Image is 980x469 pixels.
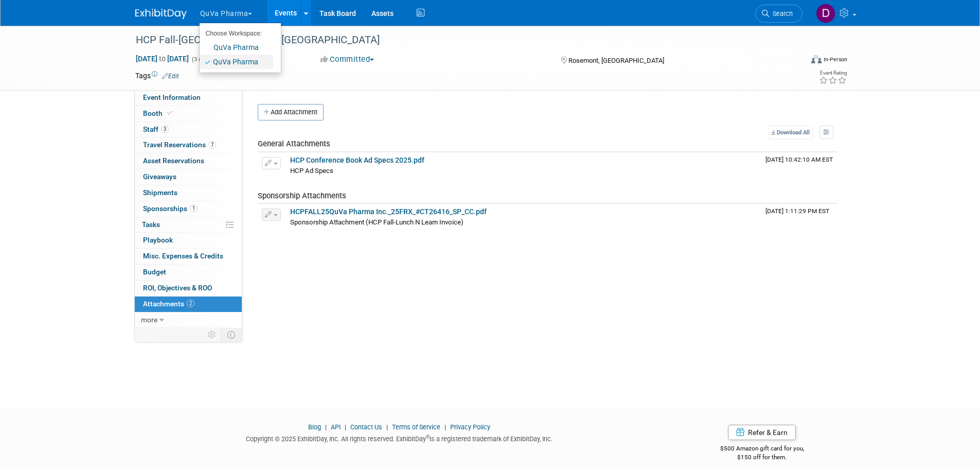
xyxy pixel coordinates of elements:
a: Event Information [135,90,242,106]
div: In-Person [823,56,847,63]
a: Terms of Service [392,423,440,431]
div: Copyright © 2025 ExhibitDay, Inc. All rights reserved. ExhibitDay is a registered trademark of Ex... [135,432,664,444]
a: more [135,312,242,328]
span: (3 days) [191,56,212,63]
a: Blog [308,423,321,431]
span: Budget [143,268,166,276]
a: ROI, Objectives & ROO [135,281,242,296]
span: HCP Ad Specs [290,167,333,175]
span: 1 [190,204,198,212]
span: Travel Reservations [143,141,216,149]
span: 7 [208,141,216,149]
i: Booth reservation complete [167,110,172,116]
span: Staff [143,125,169,133]
a: QuVa Pharma [200,40,273,55]
a: Search [755,5,803,23]
td: Tags [135,71,179,81]
span: Rosemont, [GEOGRAPHIC_DATA] [568,57,664,64]
span: Misc. Expenses & Credits [143,252,223,260]
td: Upload Timestamp [761,204,838,230]
a: Shipments [135,185,242,201]
a: Tasks [135,217,242,233]
div: $150 off for them. [679,453,845,462]
a: Budget [135,265,242,280]
span: Event Information [143,93,201,101]
span: General Attachments [258,139,330,148]
div: Event Rating [819,71,847,76]
a: Misc. Expenses & Credits [135,249,242,264]
a: Edit [162,73,179,80]
td: Upload Timestamp [761,152,838,178]
span: | [323,423,329,431]
button: Add Attachment [258,104,324,120]
span: Asset Reservations [143,157,204,165]
div: $500 Amazon gift card for you, [679,438,845,461]
span: Giveaways [143,172,176,181]
img: Danielle Mitchell [816,4,835,23]
a: Attachments2 [135,297,242,312]
span: Upload Timestamp [765,156,833,163]
span: Sponsorship Attachments [258,191,346,200]
td: Toggle Event Tabs [221,328,242,341]
a: HCP Conference Book Ad Specs 2025.pdf [290,156,424,164]
span: Booth [143,109,174,117]
img: Format-Inperson.png [811,55,822,63]
span: Upload Timestamp [765,207,829,215]
span: 2 [187,300,194,307]
span: | [342,423,349,431]
span: Sponsorships [143,204,198,213]
a: HCPFALL25QuVa Pharma Inc._25FRX_#CT26416_SP_CC.pdf [290,207,487,216]
a: Privacy Policy [450,423,490,431]
span: [DATE] [DATE] [135,54,189,63]
span: ROI, Objectives & ROO [143,284,212,292]
a: QuVa Pharma [200,55,273,69]
td: Personalize Event Tab Strip [203,328,221,341]
span: Attachments [143,300,194,308]
a: Download All [768,126,813,140]
span: Playbook [143,236,173,244]
div: Event Format [742,54,848,69]
span: to [157,55,167,63]
span: Tasks [142,220,160,229]
a: API [331,423,341,431]
a: Travel Reservations7 [135,137,242,153]
span: Search [769,10,793,18]
span: | [442,423,449,431]
a: Contact Us [350,423,382,431]
span: 3 [161,125,169,133]
img: ExhibitDay [135,9,187,19]
a: Booth [135,106,242,121]
button: Committed [317,54,378,65]
div: HCP Fall-[GEOGRAPHIC_DATA], [GEOGRAPHIC_DATA] [132,31,787,49]
span: | [384,423,390,431]
a: Giveaways [135,169,242,185]
sup: ® [426,434,430,440]
a: Staff3 [135,122,242,137]
a: Sponsorships1 [135,201,242,217]
li: Choose Workspace: [200,27,273,40]
a: Refer & Earn [728,425,796,440]
a: Asset Reservations [135,153,242,169]
span: more [141,316,157,324]
a: Playbook [135,233,242,248]
span: Sponsorship Attachment (HCP Fall-Lunch N Learn Invoice) [290,218,464,226]
span: Shipments [143,188,177,197]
